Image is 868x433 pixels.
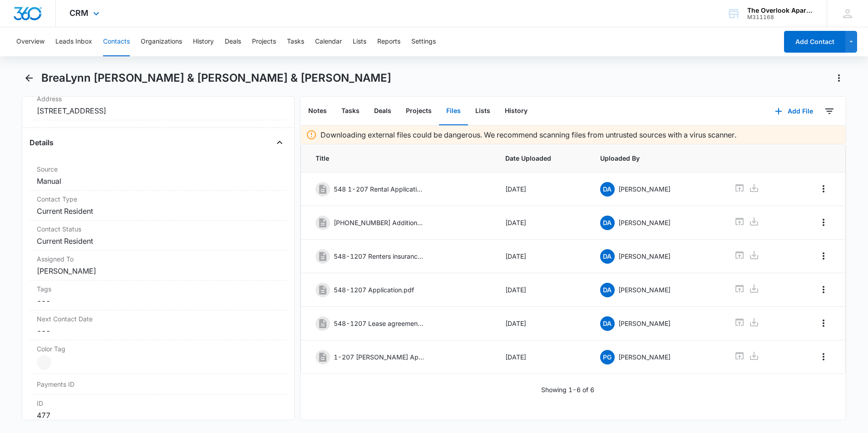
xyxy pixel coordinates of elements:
[600,316,615,331] span: DA
[494,307,589,340] td: [DATE]
[37,295,280,306] dd: ---
[37,224,280,234] label: Contact Status
[600,350,615,364] span: PG
[30,251,287,280] div: Assigned To[PERSON_NAME]
[37,176,280,187] dd: Manual
[334,251,424,261] p: 548-1207 Renters insurance.pdf
[334,97,367,125] button: Tasks
[816,349,831,364] button: Overflow Menu
[784,31,845,53] button: Add Contact
[37,325,280,336] dd: ---
[494,273,589,307] td: [DATE]
[37,164,280,174] label: Source
[353,27,366,56] button: Lists
[816,182,831,196] button: Overflow Menu
[494,240,589,273] td: [DATE]
[30,374,287,395] div: Payments ID
[600,249,615,264] span: DA
[321,129,736,140] p: Downloading external files could be dangerous. We recommend scanning files from untrusted sources...
[37,410,280,421] dd: 477
[30,280,287,310] div: Tags---
[600,153,713,163] span: Uploaded By
[618,218,671,227] p: [PERSON_NAME]
[37,266,280,276] dd: [PERSON_NAME]
[399,97,439,125] button: Projects
[334,218,424,227] p: [PHONE_NUMBER] Additional Addendums.pdf
[37,206,280,216] dd: Current Resident
[494,172,589,206] td: [DATE]
[334,319,424,328] p: 548-1207 Lease agreement.pdf
[600,216,615,230] span: DA
[766,100,822,122] button: Add File
[37,314,280,324] label: Next Contact Date
[832,71,846,85] button: Actions
[494,206,589,240] td: [DATE]
[301,97,334,125] button: Notes
[103,27,130,56] button: Contacts
[316,153,483,163] span: Title
[439,97,468,125] button: Files
[252,27,276,56] button: Projects
[30,310,287,340] div: Next Contact Date---
[41,71,391,85] h1: BreaLynn [PERSON_NAME] & [PERSON_NAME] & [PERSON_NAME]
[600,182,615,197] span: DA
[816,215,831,230] button: Overflow Menu
[141,27,182,56] button: Organizations
[600,283,615,297] span: DA
[37,194,280,204] label: Contact Type
[334,184,424,194] p: 548 1-207 Rental Applications.pdf
[37,379,98,389] dt: Payments ID
[411,27,436,56] button: Settings
[30,137,54,148] h4: Details
[193,27,214,56] button: History
[30,191,287,221] div: Contact TypeCurrent Resident
[37,254,280,264] label: Assigned To
[334,285,414,295] p: 548-1207 Application.pdf
[55,27,92,56] button: Leads Inbox
[30,221,287,251] div: Contact StatusCurrent Resident
[225,27,241,56] button: Deals
[618,184,671,194] p: [PERSON_NAME]
[334,352,424,362] p: 1-207 [PERSON_NAME] Application
[822,104,837,118] button: Filters
[816,249,831,263] button: Overflow Menu
[498,97,535,125] button: History
[618,285,671,295] p: [PERSON_NAME]
[505,153,578,163] span: Date Uploaded
[618,352,671,362] p: [PERSON_NAME]
[747,7,814,14] div: account name
[30,395,287,425] div: ID477
[30,340,287,374] div: Color Tag
[494,340,589,374] td: [DATE]
[37,94,280,103] label: Address
[287,27,304,56] button: Tasks
[816,316,831,330] button: Overflow Menu
[37,105,280,116] dd: [STREET_ADDRESS]
[37,236,280,246] dd: Current Resident
[16,27,44,56] button: Overview
[272,135,287,150] button: Close
[618,319,671,328] p: [PERSON_NAME]
[618,251,671,261] p: [PERSON_NAME]
[747,14,814,20] div: account id
[541,385,594,394] p: Showing 1-6 of 6
[69,8,89,18] span: CRM
[37,399,280,408] dt: ID
[377,27,400,56] button: Reports
[22,71,36,85] button: Back
[30,161,287,191] div: SourceManual
[468,97,498,125] button: Lists
[37,344,280,354] label: Color Tag
[816,282,831,297] button: Overflow Menu
[367,97,399,125] button: Deals
[37,284,280,294] label: Tags
[315,27,342,56] button: Calendar
[30,90,287,120] div: Address[STREET_ADDRESS]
